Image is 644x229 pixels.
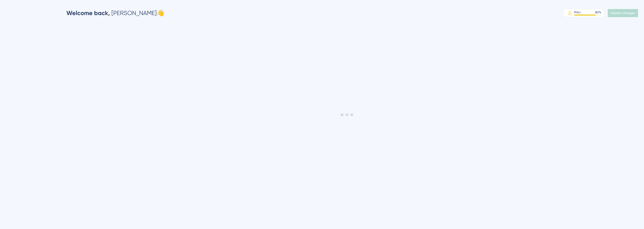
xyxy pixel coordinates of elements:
button: Publish Changes [608,9,638,17]
div: [PERSON_NAME] 👋 [66,9,164,17]
span: Publish Changes [611,11,635,15]
span: Welcome back, [66,9,110,17]
div: MAU [574,10,581,14]
div: 80 % [595,10,601,14]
